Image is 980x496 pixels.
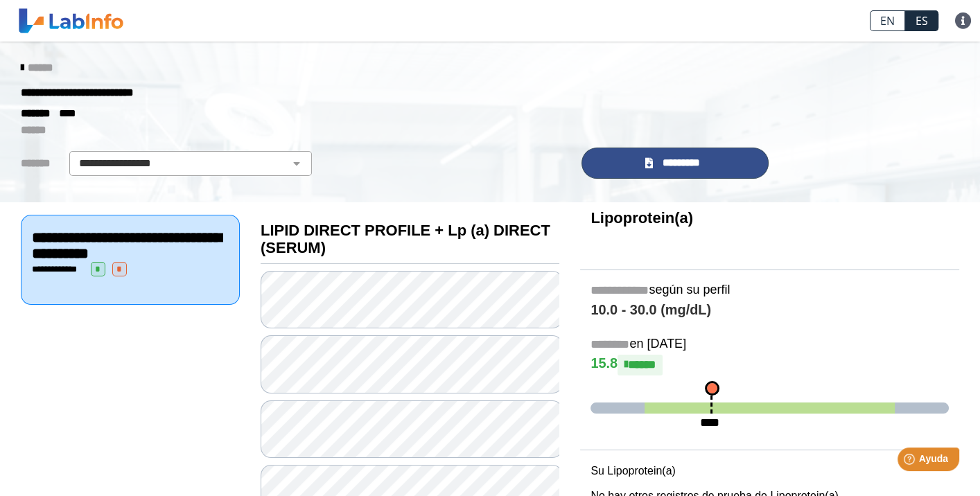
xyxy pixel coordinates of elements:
[590,463,949,479] p: Su Lipoprotein(a)
[590,355,949,375] h4: 15.8
[590,209,693,227] b: Lipoprotein(a)
[590,302,949,319] h4: 10.0 - 30.0 (mg/dL)
[905,10,938,31] a: ES
[857,442,965,481] iframe: Help widget launcher
[870,10,905,31] a: EN
[261,222,550,256] b: LIPID DIRECT PROFILE + Lp (a) DIRECT (SERUM)
[590,337,949,353] h5: en [DATE]
[590,283,949,299] h5: según su perfil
